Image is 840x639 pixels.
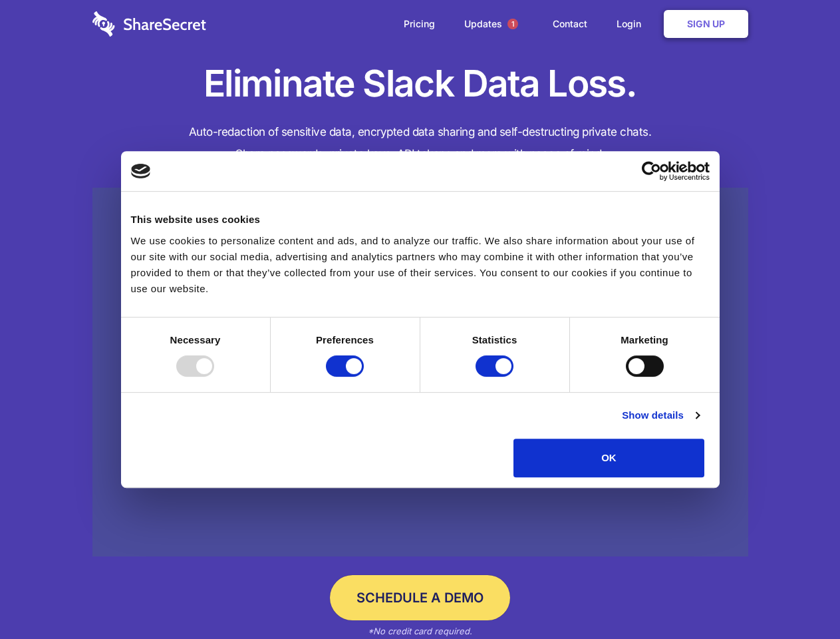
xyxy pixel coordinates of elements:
img: logo-wordmark-white-trans-d4663122ce5f474addd5e946df7df03e33cb6a1c49d2221995e7729f52c070b2.svg [92,11,206,37]
h4: Auto-redaction of sensitive data, encrypted data sharing and self-destructing private chats. Shar... [92,121,748,165]
strong: Marketing [621,334,668,345]
strong: Statistics [472,334,517,345]
a: Show details [622,407,699,423]
strong: Preferences [316,334,374,345]
em: *No credit card required. [368,626,472,636]
strong: Necessary [170,334,221,345]
div: We use cookies to personalize content and ads, and to analyze our traffic. We also share informat... [131,233,710,297]
span: 1 [507,19,518,29]
a: Usercentrics Cookiebot - opens in a new window [593,161,710,181]
h1: Eliminate Slack Data Loss. [92,60,748,108]
button: OK [513,439,704,477]
a: Schedule a Demo [330,575,510,620]
img: logo [131,164,151,178]
div: This website uses cookies [131,212,710,228]
a: Wistia video thumbnail [92,188,748,557]
a: Login [603,3,661,45]
a: Sign Up [664,10,748,38]
a: Pricing [390,3,448,45]
a: Contact [539,3,601,45]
